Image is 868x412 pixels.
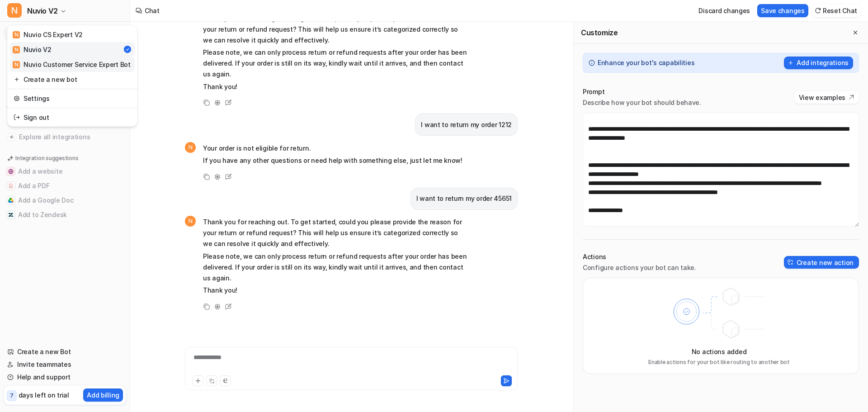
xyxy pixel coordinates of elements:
[10,91,135,106] a: Settings
[13,60,131,69] div: Nuvio Customer Service Expert Bot
[27,5,58,17] span: Nuvio V2
[14,94,20,103] img: reset
[13,45,52,54] div: Nuvio V2
[13,46,20,53] span: N
[13,61,20,68] span: N
[7,25,137,127] div: NNuvio V2
[14,113,20,122] img: reset
[13,30,83,39] div: Nuvio CS Expert V2
[10,72,135,87] a: Create a new bot
[7,3,22,18] span: N
[10,110,135,125] a: Sign out
[14,75,20,84] img: reset
[13,31,20,38] span: N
